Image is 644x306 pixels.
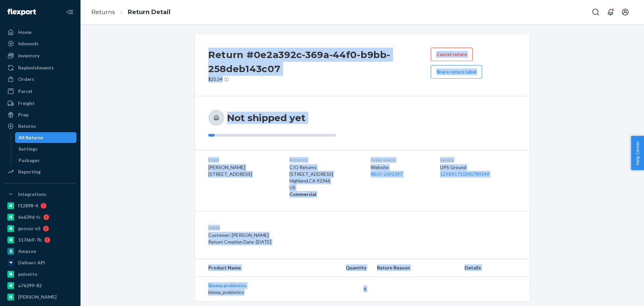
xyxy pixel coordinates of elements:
[4,27,76,38] a: Home
[289,164,360,171] p: C/O Returns
[440,157,516,163] dt: Service
[7,9,36,15] img: Flexport logo
[4,74,76,85] a: Orders
[18,134,43,141] div: All Returns
[63,5,76,19] button: Close Navigation
[604,5,617,19] button: Open notifications
[4,200,76,211] a: f12898-4
[431,48,473,61] button: Cancel return
[4,189,76,200] button: Integrations
[18,157,40,164] div: Packages
[18,259,45,266] div: Deliverr API
[208,225,394,231] dt: Detail
[18,294,57,300] div: [PERSON_NAME]
[18,29,32,36] div: Home
[4,86,76,97] a: Parcel
[289,171,360,177] p: [STREET_ADDRESS]
[459,259,530,277] th: Details
[289,157,360,163] dt: Return to
[208,289,304,296] p: bioma_probiotics
[4,257,76,268] a: Deliverr API
[4,269,76,279] a: pulsetto
[18,248,36,255] div: Amazon
[18,100,35,107] div: Freight
[18,123,36,130] div: Returns
[91,8,115,16] a: Returns
[128,8,170,16] a: Return Detail
[208,76,431,83] p: $25.54
[4,98,76,109] a: Freight
[4,223,76,234] a: gnzsuz-v5
[18,111,29,118] div: Prep
[208,232,394,239] p: Customer: [PERSON_NAME]
[309,277,372,301] td: 6
[371,157,429,163] dt: Order source
[18,168,41,175] div: Reporting
[15,155,77,166] a: Packages
[208,48,431,76] h2: Return #0e2a392c-369a-44f0-b9bb-258deb143c07
[289,191,316,197] strong: Commercial
[4,292,76,302] a: [PERSON_NAME]
[4,235,76,245] a: 5176b9-7b
[4,62,76,73] a: Replenishments
[18,282,42,289] div: a76299-82
[18,271,38,277] div: pulsetto
[4,109,76,120] a: Prep
[18,191,46,198] div: Integrations
[4,166,76,177] a: Reporting
[440,171,489,177] a: 1ZX8R1710345789249
[309,259,372,277] th: Quantity
[208,157,279,163] dt: From
[4,212,76,222] a: 6e639d-fc
[371,171,402,177] a: #BIO-2695397
[18,202,38,209] div: f12898-4
[289,184,360,191] p: US
[18,52,40,59] div: Inventory
[619,5,632,19] button: Open account menu
[15,144,77,154] a: Settings
[15,132,77,143] a: All Returns
[4,50,76,61] a: Inventory
[18,88,32,95] div: Parcel
[18,214,41,220] div: 6e639d-fc
[289,177,360,184] p: Highland , CA 92346
[4,280,76,291] a: a76299-82
[18,76,34,83] div: Orders
[208,283,247,288] a: Bioma probiotics
[208,239,394,245] p: Return Creation Date : [DATE]
[18,225,40,232] div: gnzsuz-v5
[440,164,466,170] span: UPS Ground
[371,164,429,177] div: Website
[18,64,54,71] div: Replenishments
[18,237,42,243] div: 5176b9-7b
[4,38,76,49] a: Inbounds
[631,136,644,170] button: Help Center
[372,259,459,277] th: Return Reason
[208,164,252,177] span: [PERSON_NAME] [STREET_ADDRESS]
[589,5,602,19] button: Open Search Box
[227,112,306,124] h3: Not shipped yet
[18,146,38,152] div: Settings
[431,65,482,79] button: Share return label
[195,259,309,277] th: Product Name
[4,246,76,257] a: Amazon
[4,121,76,132] a: Returns
[18,40,39,47] div: Inbounds
[86,2,176,22] ol: breadcrumbs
